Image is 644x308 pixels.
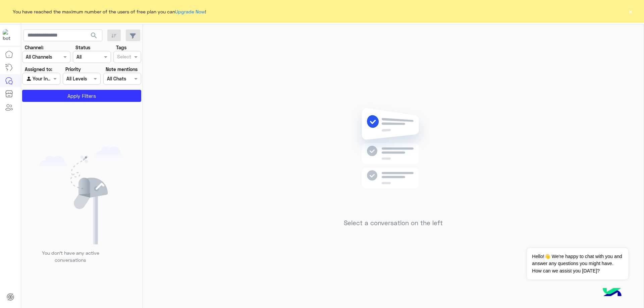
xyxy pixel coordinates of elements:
label: Status [75,44,90,51]
p: You don’t have any active conversations [37,249,104,264]
button: Apply Filters [22,90,141,102]
label: Assigned to: [25,66,52,73]
button: × [627,8,634,15]
label: Channel: [25,44,44,51]
a: Upgrade Now [175,9,205,14]
img: empty users [40,146,124,244]
img: no messages [345,103,442,214]
img: 713415422032625 [3,29,15,41]
h5: Select a conversation on the left [344,219,443,227]
img: hulul-logo.png [600,281,624,305]
span: Hello!👋 We're happy to chat with you and answer any questions you might have. How can we assist y... [527,248,628,280]
label: Note mentions [106,66,138,73]
label: Tags [116,44,126,51]
div: Select [116,53,131,62]
label: Priority [65,66,81,73]
span: search [90,32,98,40]
button: search [86,29,102,44]
span: You have reached the maximum number of the users of free plan you can ! [13,8,206,15]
